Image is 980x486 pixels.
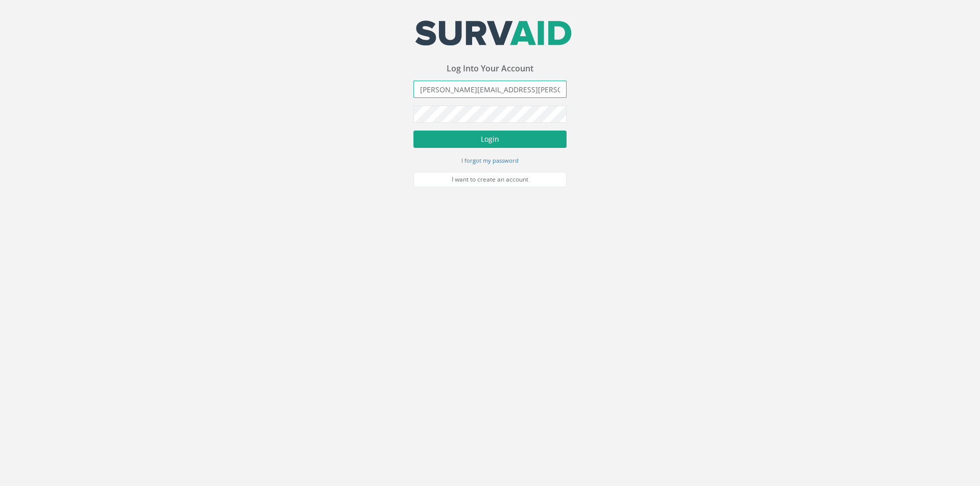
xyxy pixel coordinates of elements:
[413,64,567,73] h3: Log Into Your Account
[461,157,519,164] small: I forgot my password
[413,131,567,148] button: Login
[461,156,519,165] a: I forgot my password
[413,172,567,187] a: I want to create an account
[413,81,567,98] input: Email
